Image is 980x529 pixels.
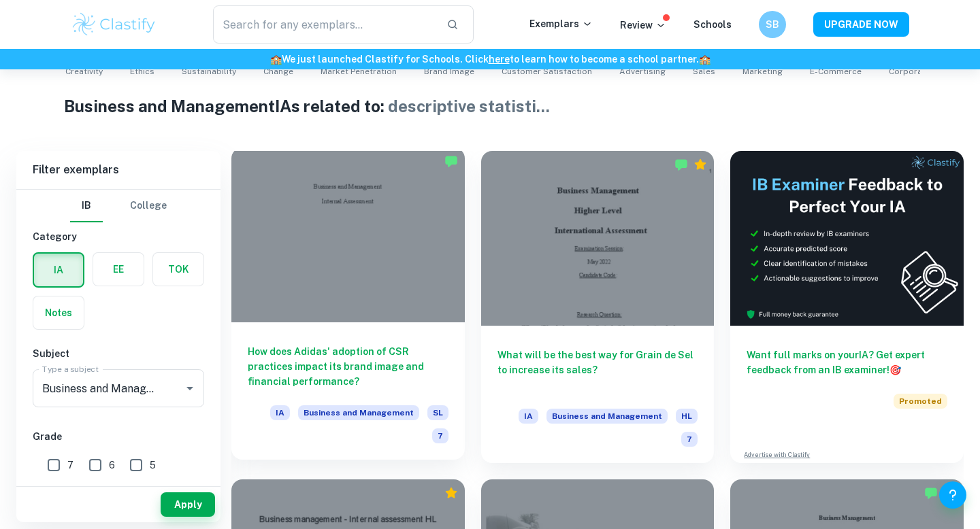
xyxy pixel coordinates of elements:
[693,158,707,171] div: Premium
[699,54,710,65] span: 🏫
[130,65,154,78] span: Ethics
[519,409,538,424] span: IA
[33,296,84,329] button: Notes
[676,409,698,424] span: HL
[33,429,204,444] h6: Grade
[42,363,99,375] label: Type a subject
[213,5,436,44] input: Search for any exemplars...
[150,458,156,473] span: 5
[161,492,215,517] button: Apply
[674,158,688,171] img: Marked
[270,405,290,420] span: IA
[620,18,666,33] p: Review
[298,405,419,420] span: Business and Management
[693,19,732,30] a: Schools
[529,16,593,31] p: Exemplars
[248,344,448,389] h6: How does Adidas' adoption of CSR practices impact its brand image and financial performance?
[65,65,103,78] span: Creativity
[67,458,73,473] span: 7
[939,481,966,509] button: Help and Feedback
[730,151,964,463] a: Want full marks on yourIA? Get expert feedback from an IB examiner!PromotedAdvertise with Clastify
[109,458,115,473] span: 6
[270,54,282,65] span: 🏫
[481,151,715,463] a: What will be the best way for Grain de Sel to increase its sales?IABusiness and ManagementHL7
[744,450,810,460] a: Advertise with Clastify
[889,65,979,78] span: Corporate Profitability
[889,364,901,375] span: 🎯
[182,65,236,78] span: Sustainability
[546,409,668,424] span: Business and Management
[427,405,448,420] span: SL
[180,379,199,398] button: Open
[444,486,458,500] div: Premium
[742,65,783,78] span: Marketing
[33,346,204,361] h6: Subject
[70,190,167,222] div: Filter type choice
[71,11,157,38] img: Clastify logo
[33,229,204,244] h6: Category
[813,12,909,37] button: UPGRADE NOW
[388,97,550,116] span: descriptive statisti ...
[231,151,465,463] a: How does Adidas' adoption of CSR practices impact its brand image and financial performance?IABus...
[153,253,203,286] button: TOK
[924,486,938,500] img: Marked
[93,253,144,286] button: EE
[444,154,458,168] img: Marked
[34,254,83,286] button: IA
[489,54,510,65] a: here
[681,432,698,447] span: 7
[263,65,293,78] span: Change
[759,11,786,38] button: SB
[321,65,397,78] span: Market Penetration
[619,65,666,78] span: Advertising
[497,347,698,392] h6: What will be the best way for Grain de Sel to increase its sales?
[424,65,474,78] span: Brand Image
[693,65,715,78] span: Sales
[130,190,167,222] button: College
[3,52,977,67] h6: We just launched Clastify for Schools. Click to learn how to become a school partner.
[894,394,947,409] span: Promoted
[765,17,781,32] h6: SB
[64,94,917,118] h1: Business and Management IAs related to:
[16,151,220,189] h6: Filter exemplars
[747,347,947,377] h6: Want full marks on your IA ? Get expert feedback from an IB examiner!
[70,190,103,222] button: IB
[432,428,448,443] span: 7
[502,65,592,78] span: Customer Satisfaction
[730,151,964,326] img: Thumbnail
[810,65,862,78] span: E-commerce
